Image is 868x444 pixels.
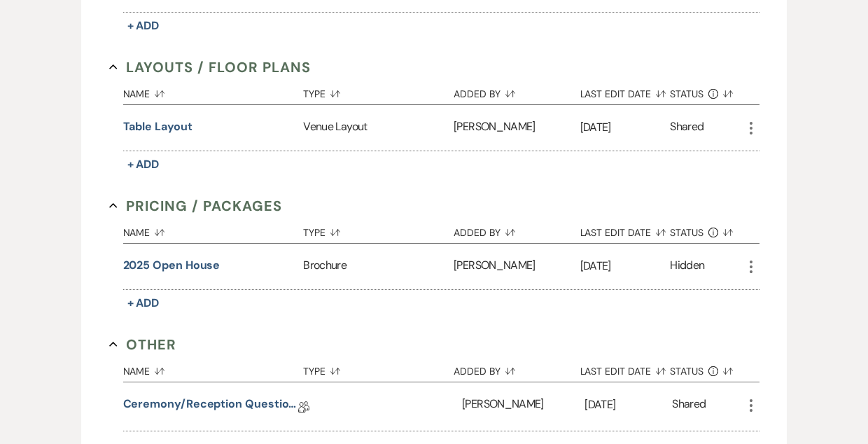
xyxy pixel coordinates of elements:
button: Added By [454,78,580,104]
div: [PERSON_NAME] [454,105,580,151]
div: Brochure [303,244,454,289]
span: Status [670,228,703,237]
div: Venue Layout [303,105,454,151]
button: Type [303,78,454,104]
button: Status [670,78,742,104]
button: + Add [123,16,164,36]
button: Type [303,216,454,243]
button: + Add [123,155,164,174]
p: [DATE] [580,257,671,275]
a: Ceremony/Reception Questionnaire [123,396,298,417]
button: Type [303,355,454,382]
div: [PERSON_NAME] [462,382,584,431]
button: Name [123,216,304,243]
button: Name [123,78,304,104]
div: [PERSON_NAME] [454,244,580,289]
button: Last Edit Date [580,355,671,382]
button: Last Edit Date [580,78,671,104]
button: 2025 Open House [123,257,220,274]
span: + Add [127,18,160,33]
span: Status [670,89,703,99]
p: [DATE] [584,396,672,414]
button: Added By [454,216,580,243]
button: + Add [123,293,164,313]
button: Status [670,216,742,243]
div: Shared [670,118,703,137]
span: + Add [127,296,160,310]
button: Status [670,355,742,382]
span: Status [670,366,703,376]
p: [DATE] [580,118,671,137]
div: Shared [672,396,706,417]
button: Added By [454,355,580,382]
button: Layouts / Floor Plans [109,57,311,78]
button: Name [123,355,304,382]
button: Other [109,334,177,355]
div: Hidden [670,257,704,276]
span: + Add [127,157,160,172]
button: Last Edit Date [580,216,671,243]
button: Table layout [123,118,192,135]
button: Pricing / Packages [109,195,283,216]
